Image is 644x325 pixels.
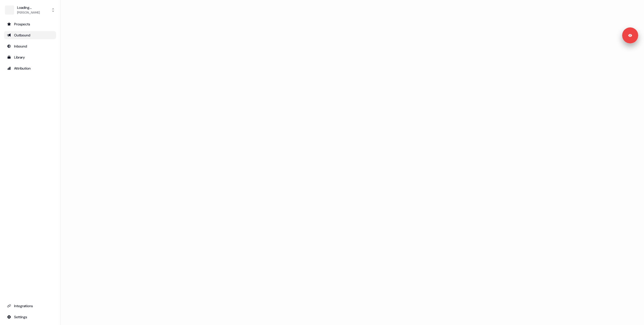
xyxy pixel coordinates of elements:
[7,22,53,27] div: Prospects
[7,33,53,38] div: Outbound
[4,31,56,39] a: Go to outbound experience
[4,20,56,28] a: Go to prospects
[4,64,56,72] a: Go to attribution
[4,42,56,50] a: Go to Inbound
[17,5,40,10] div: Loading...
[4,302,56,310] a: Go to integrations
[4,53,56,61] a: Go to templates
[4,313,56,321] a: Go to integrations
[7,66,53,71] div: Attribution
[17,10,40,15] div: [PERSON_NAME]
[7,55,53,60] div: Library
[4,4,56,16] button: Loading...[PERSON_NAME]
[7,44,53,49] div: Inbound
[7,314,53,319] div: Settings
[7,303,53,308] div: Integrations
